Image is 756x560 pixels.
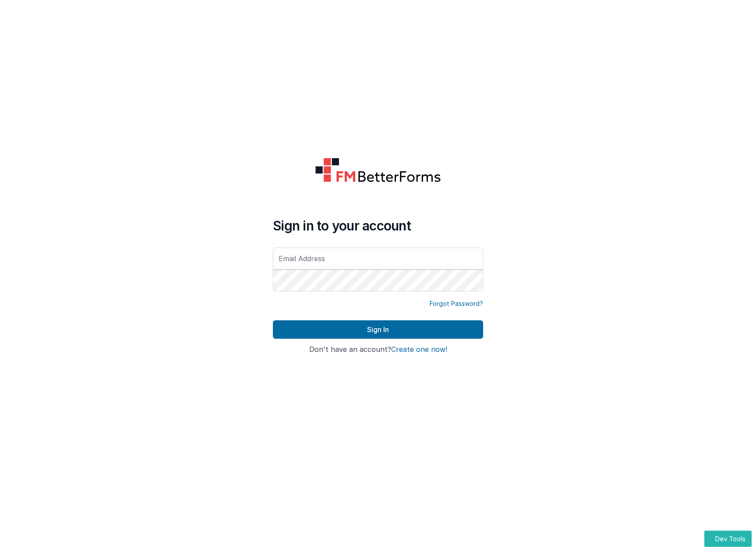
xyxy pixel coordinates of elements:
button: Sign In [273,320,483,339]
button: Create one now! [391,346,447,354]
h4: Don't have an account? [273,346,483,354]
h4: Sign in to your account [273,218,483,234]
button: Dev Tools [704,531,752,547]
a: Forgot Password? [430,299,483,308]
input: Email Address [273,248,483,269]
